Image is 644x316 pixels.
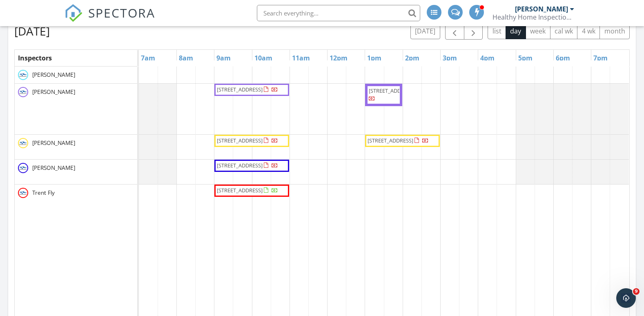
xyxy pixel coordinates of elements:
[368,137,413,144] span: [STREET_ADDRESS]
[31,88,77,96] span: [PERSON_NAME]
[403,51,421,65] a: 2pm
[217,86,263,93] span: [STREET_ADDRESS]
[18,70,28,80] img: logo_resized_for_facebook.png
[445,23,464,40] button: Previous day
[214,51,233,65] a: 9am
[478,51,497,65] a: 4pm
[18,53,52,62] span: Inspectors
[550,23,578,39] button: cal wk
[506,23,526,39] button: day
[464,23,483,40] button: Next day
[65,11,155,28] a: SPECTORA
[177,51,195,65] a: 8am
[257,5,420,21] input: Search everything...
[217,162,263,169] span: [STREET_ADDRESS]
[65,4,82,22] img: The Best Home Inspection Software - Spectora
[31,164,77,172] span: [PERSON_NAME]
[515,5,568,13] div: [PERSON_NAME]
[31,139,77,147] span: [PERSON_NAME]
[18,87,28,97] img: logo_resized_for_facebook.png
[88,4,155,21] span: SPECTORA
[18,188,28,198] img: logo_resized_for_facebook.png
[290,51,312,65] a: 11am
[139,51,157,65] a: 7am
[441,51,459,65] a: 3pm
[217,137,263,144] span: [STREET_ADDRESS]
[526,23,550,39] button: week
[577,23,600,39] button: 4 wk
[217,187,263,194] span: [STREET_ADDRESS]
[554,51,572,65] a: 6pm
[328,51,350,65] a: 12pm
[599,23,630,39] button: month
[369,87,414,94] span: [STREET_ADDRESS]
[31,71,77,79] span: [PERSON_NAME]
[633,288,640,295] span: 9
[18,163,28,173] img: logo_resized_for_facebook.png
[31,189,56,197] span: Trent Fly
[591,51,610,65] a: 7pm
[18,138,28,148] img: logo_resized_for_facebook.png
[365,51,383,65] a: 1pm
[410,23,440,39] button: [DATE]
[14,23,50,39] h2: [DATE]
[616,288,636,308] iframe: Intercom live chat
[488,23,506,39] button: list
[516,51,535,65] a: 5pm
[252,51,274,65] a: 10am
[492,13,574,21] div: Healthy Home Inspections Inc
